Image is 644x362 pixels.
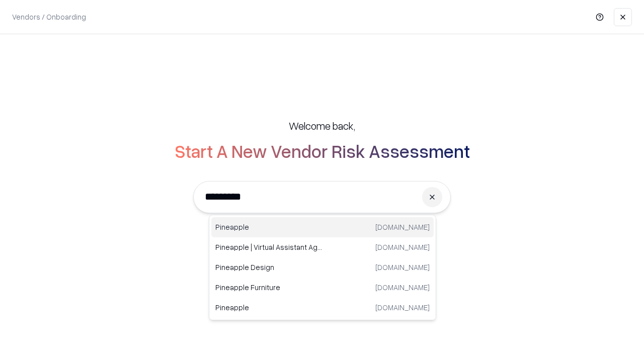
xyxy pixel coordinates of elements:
[375,242,430,252] p: [DOMAIN_NAME]
[215,262,323,273] p: Pineapple Design
[215,222,323,232] p: Pineapple
[215,302,323,313] p: Pineapple
[175,141,470,161] h2: Start A New Vendor Risk Assessment
[12,12,86,22] p: Vendors / Onboarding
[375,282,430,293] p: [DOMAIN_NAME]
[209,215,436,320] div: Suggestions
[375,262,430,273] p: [DOMAIN_NAME]
[289,119,355,133] h5: Welcome back,
[215,242,323,252] p: Pineapple | Virtual Assistant Agency
[375,302,430,313] p: [DOMAIN_NAME]
[215,282,323,293] p: Pineapple Furniture
[375,222,430,232] p: [DOMAIN_NAME]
